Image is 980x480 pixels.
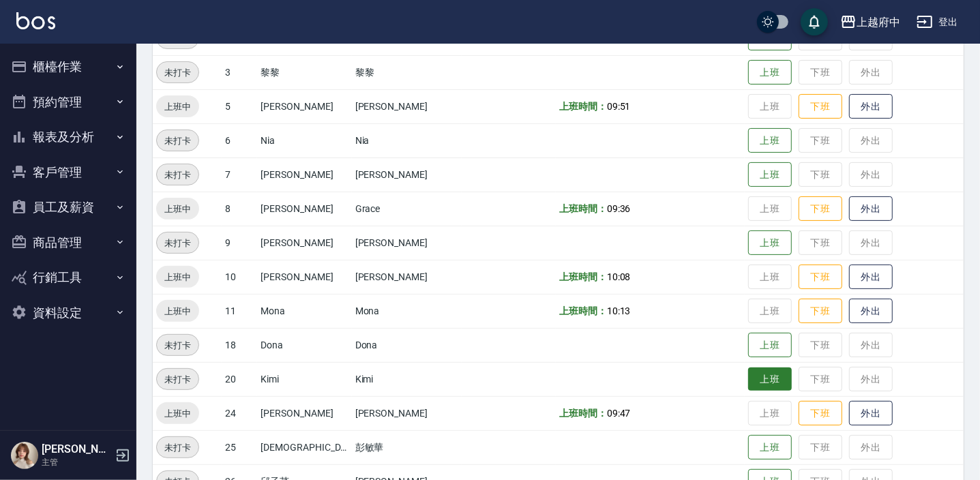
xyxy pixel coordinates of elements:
[748,367,792,391] button: 上班
[222,294,257,328] td: 11
[222,157,257,192] td: 7
[559,305,607,316] b: 上班時間：
[352,396,462,430] td: [PERSON_NAME]
[222,260,257,294] td: 10
[222,362,257,396] td: 20
[559,101,607,112] b: 上班時間：
[352,192,462,226] td: Grace
[42,442,111,456] h5: [PERSON_NAME]
[857,14,900,31] div: 上越府中
[157,65,198,80] span: 未打卡
[607,271,631,282] span: 10:08
[257,396,351,430] td: [PERSON_NAME]
[801,8,828,35] button: save
[5,225,131,260] button: 商品管理
[748,333,792,358] button: 上班
[748,230,792,256] button: 上班
[222,55,257,89] td: 3
[849,94,893,119] button: 外出
[157,372,198,387] span: 未打卡
[799,265,842,290] button: 下班
[11,442,38,469] img: Person
[5,85,131,120] button: 預約管理
[799,196,842,222] button: 下班
[352,226,462,260] td: [PERSON_NAME]
[352,294,462,328] td: Mona
[748,162,792,187] button: 上班
[352,328,462,362] td: Dona
[257,430,351,464] td: [DEMOGRAPHIC_DATA]
[748,435,792,460] button: 上班
[156,202,199,216] span: 上班中
[157,168,198,182] span: 未打卡
[257,260,351,294] td: [PERSON_NAME]
[222,430,257,464] td: 25
[835,8,906,36] button: 上越府中
[607,203,631,214] span: 09:36
[5,155,131,190] button: 客戶管理
[5,260,131,295] button: 行銷工具
[257,192,351,226] td: [PERSON_NAME]
[156,304,199,318] span: 上班中
[42,456,111,468] p: 主管
[352,260,462,294] td: [PERSON_NAME]
[257,123,351,157] td: Nia
[5,190,131,225] button: 員工及薪資
[799,401,842,426] button: 下班
[748,128,792,153] button: 上班
[911,10,964,35] button: 登出
[352,123,462,157] td: Nia
[222,89,257,123] td: 5
[799,94,842,119] button: 下班
[156,100,199,114] span: 上班中
[257,328,351,362] td: Dona
[222,226,257,260] td: 9
[156,406,199,421] span: 上班中
[352,157,462,192] td: [PERSON_NAME]
[849,265,893,290] button: 外出
[352,430,462,464] td: 彭敏華
[849,196,893,222] button: 外出
[607,101,631,112] span: 09:51
[257,294,351,328] td: Mona
[257,362,351,396] td: Kimi
[222,192,257,226] td: 8
[222,123,257,157] td: 6
[5,119,131,155] button: 報表及分析
[157,338,198,352] span: 未打卡
[157,134,198,148] span: 未打卡
[559,408,607,419] b: 上班時間：
[5,49,131,85] button: 櫃檯作業
[352,362,462,396] td: Kimi
[156,270,199,284] span: 上班中
[799,299,842,324] button: 下班
[559,203,607,214] b: 上班時間：
[559,271,607,282] b: 上班時間：
[5,295,131,331] button: 資料設定
[748,60,792,85] button: 上班
[157,236,198,250] span: 未打卡
[257,55,351,89] td: 黎黎
[222,328,257,362] td: 18
[257,226,351,260] td: [PERSON_NAME]
[849,299,893,324] button: 外出
[257,157,351,192] td: [PERSON_NAME]
[157,440,198,455] span: 未打卡
[257,89,351,123] td: [PERSON_NAME]
[352,89,462,123] td: [PERSON_NAME]
[352,55,462,89] td: 黎黎
[849,401,893,426] button: 外出
[607,408,631,419] span: 09:47
[16,12,55,29] img: Logo
[607,305,631,316] span: 10:13
[222,396,257,430] td: 24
